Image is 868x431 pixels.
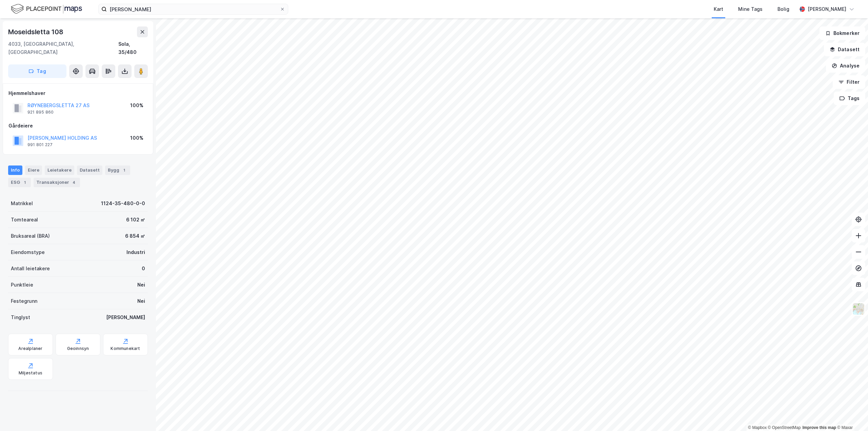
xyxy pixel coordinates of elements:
[11,281,33,289] div: Punktleie
[71,179,77,186] div: 4
[11,265,50,273] div: Antall leietakere
[27,142,53,148] div: 991 801 227
[118,40,148,56] div: Sola, 35/480
[45,165,74,175] div: Leietakere
[105,165,130,175] div: Bygg
[826,59,865,73] button: Analyse
[808,5,846,13] div: [PERSON_NAME]
[777,5,789,13] div: Bolig
[834,398,868,431] iframe: Chat Widget
[126,248,145,256] div: Industri
[34,178,80,187] div: Transaksjoner
[11,3,82,15] img: logo.f888ab2527a4732fd821a326f86c7f29.svg
[27,110,54,115] div: 921 895 860
[11,248,45,256] div: Eiendomstype
[25,165,42,175] div: Eiere
[833,75,865,89] button: Filter
[8,178,31,187] div: ESG
[21,179,28,186] div: 1
[8,40,118,56] div: 4033, [GEOGRAPHIC_DATA], [GEOGRAPHIC_DATA]
[18,346,42,351] div: Arealplaner
[8,89,147,97] div: Hjemmelshaver
[714,5,723,13] div: Kart
[11,199,33,208] div: Matrikkel
[748,425,767,430] a: Mapbox
[106,313,145,321] div: [PERSON_NAME]
[107,4,280,14] input: Søk på adresse, matrikkel, gårdeiere, leietakere eller personer
[19,370,42,376] div: Miljøstatus
[77,165,102,175] div: Datasett
[125,232,145,240] div: 6 854 ㎡
[852,302,865,315] img: Z
[820,26,865,40] button: Bokmerker
[130,101,143,110] div: 100%
[142,265,145,273] div: 0
[803,425,836,430] a: Improve this map
[8,165,22,175] div: Info
[11,313,30,321] div: Tinglyst
[768,425,801,430] a: OpenStreetMap
[8,122,147,130] div: Gårdeiere
[834,92,865,105] button: Tags
[8,64,66,78] button: Tag
[126,216,145,224] div: 6 102 ㎡
[738,5,763,13] div: Mine Tags
[824,43,865,56] button: Datasett
[11,297,37,305] div: Festegrunn
[137,297,145,305] div: Nei
[111,346,140,351] div: Kommunekart
[130,134,143,142] div: 100%
[8,26,65,37] div: Moseidsletta 108
[11,216,38,224] div: Tomteareal
[101,199,145,208] div: 1124-35-480-0-0
[121,167,127,174] div: 1
[67,346,89,351] div: Geoinnsyn
[11,232,50,240] div: Bruksareal (BRA)
[137,281,145,289] div: Nei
